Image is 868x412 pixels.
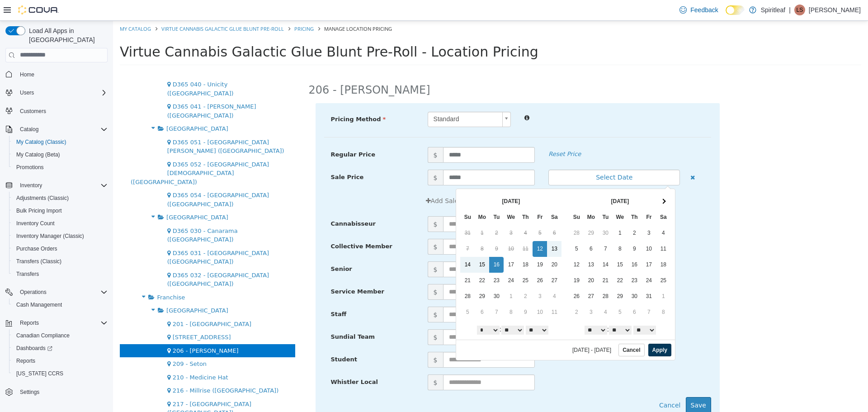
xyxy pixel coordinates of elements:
[362,268,376,284] td: 29
[797,5,803,15] span: LS
[405,252,420,268] td: 25
[726,5,745,15] input: Dark Mode
[500,284,514,299] td: 5
[434,204,448,220] td: 6
[20,182,42,189] span: Inventory
[528,236,543,252] td: 17
[16,87,108,98] span: Users
[13,256,108,267] span: Transfers (Classic)
[54,82,143,98] span: D365 041 - [PERSON_NAME] ([GEOGRAPHIC_DATA])
[405,284,420,299] td: 9
[16,270,39,278] span: Transfers
[362,284,376,299] td: 6
[434,189,448,204] th: Sa
[528,189,543,204] th: Fr
[362,204,376,220] td: 1
[54,207,125,223] span: D365 030 - Canarama ([GEOGRAPHIC_DATA])
[18,140,156,165] span: D365 052 - [GEOGRAPHIC_DATA][DEMOGRAPHIC_DATA] ([GEOGRAPHIC_DATA])
[44,273,72,280] span: Franchise
[315,263,330,279] span: $
[405,236,420,252] td: 18
[7,5,38,11] a: My Catalog
[54,60,121,76] span: D365 040 - Unicity ([GEOGRAPHIC_DATA])
[789,5,791,15] p: |
[315,241,330,256] span: $
[485,252,500,268] td: 21
[13,218,58,229] a: Inventory Count
[347,189,362,204] th: Su
[543,189,557,204] th: Sa
[420,189,434,204] th: Fr
[690,5,718,14] span: Feedback
[2,123,111,136] button: Catalog
[16,180,46,191] button: Inventory
[471,220,485,236] td: 6
[405,204,420,220] td: 4
[2,104,111,118] button: Customers
[218,290,234,297] span: Staff
[16,124,42,135] button: Catalog
[528,204,543,220] td: 3
[485,189,500,204] th: Tu
[13,231,108,242] span: Inventory Manager (Classic)
[362,220,376,236] td: 8
[13,162,108,173] span: Promotions
[60,327,126,333] span: 206 - [PERSON_NAME]
[218,358,265,365] span: Whistler Local
[9,255,111,268] button: Transfers (Classic)
[16,386,108,398] span: Settings
[528,268,543,284] td: 31
[471,284,485,299] td: 3
[535,323,558,336] button: Apply
[16,232,84,240] span: Inventory Manager (Classic)
[500,268,514,284] td: 29
[420,236,434,252] td: 19
[543,284,557,299] td: 8
[347,284,362,299] td: 5
[420,252,434,268] td: 26
[13,343,108,354] span: Dashboards
[218,153,251,160] span: Sale Price
[543,268,557,284] td: 1
[9,230,111,242] button: Inventory Manager (Classic)
[761,5,785,15] p: Spiritleaf
[9,217,111,230] button: Inventory Count
[16,357,35,365] span: Reports
[500,220,514,236] td: 8
[514,252,528,268] td: 23
[347,302,453,315] div: :
[543,220,557,236] td: 11
[13,355,39,366] a: Reports
[16,207,62,214] span: Bulk Pricing Import
[376,189,391,204] th: Tu
[362,173,434,189] th: [DATE]
[218,313,262,319] span: Sundial Team
[54,171,156,187] span: D365 054 - [GEOGRAPHIC_DATA] ([GEOGRAPHIC_DATA])
[20,108,46,115] span: Customers
[420,204,434,220] td: 5
[391,236,405,252] td: 17
[573,376,598,393] button: Save
[528,284,543,299] td: 7
[2,68,111,81] button: Home
[308,172,351,189] button: Add Sale
[16,105,108,117] span: Customers
[362,252,376,268] td: 22
[16,69,108,80] span: Home
[434,268,448,284] td: 4
[405,220,420,236] td: 11
[16,220,55,227] span: Inventory Count
[181,5,201,11] a: Pricing
[16,287,108,298] span: Operations
[13,299,66,310] a: Cash Management
[16,87,38,98] button: Users
[16,194,69,202] span: Adjustments (Classic)
[315,331,330,347] span: $
[13,231,88,242] a: Inventory Manager (Classic)
[2,86,111,99] button: Users
[16,287,50,298] button: Operations
[13,368,67,379] a: [US_STATE] CCRS
[196,62,317,76] h2: 206 - [PERSON_NAME]
[471,268,485,284] td: 27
